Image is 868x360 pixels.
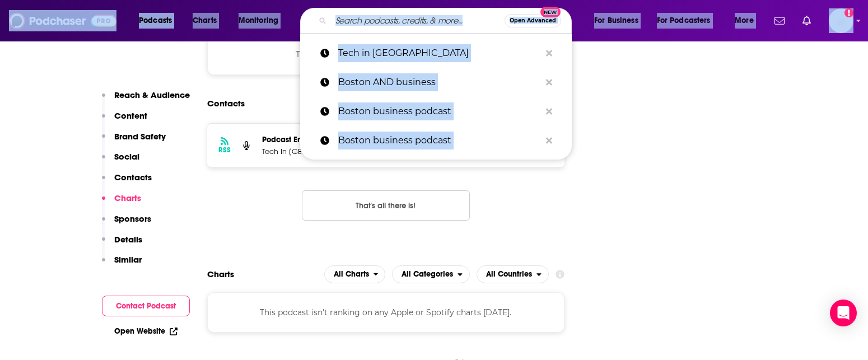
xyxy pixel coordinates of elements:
p: Sponsors [114,213,151,224]
span: More [735,13,754,29]
img: User Profile [829,8,853,33]
button: Contact Podcast [102,296,190,316]
button: Reach & Audience [102,90,190,110]
button: Contacts [102,172,152,193]
p: Details [114,234,142,245]
button: Open AdvancedNew [505,14,561,27]
span: For Podcasters [657,13,711,29]
span: Podcasts [139,13,172,29]
div: This podcast isn't ranking on any Apple or Spotify charts [DATE]. [207,292,564,333]
a: Show notifications dropdown [770,11,789,30]
span: All Countries [486,270,532,278]
div: This podcast does not have social handles yet. [207,34,564,74]
p: Tech In [GEOGRAPHIC_DATA] [262,147,346,156]
button: Similar [102,254,142,275]
p: Reach & Audience [114,90,190,100]
span: Logged in as dresnic [829,8,853,33]
div: Open Intercom Messenger [830,300,857,326]
button: Nothing here. [302,190,470,221]
button: Brand Safety [102,131,166,152]
span: Monitoring [239,13,278,29]
input: Search podcasts, credits, & more... [331,12,505,30]
span: New [540,7,561,17]
p: Podcast Email [262,135,346,144]
a: Tech in [GEOGRAPHIC_DATA] [300,39,572,68]
button: open menu [586,12,652,30]
span: For Business [594,13,638,29]
button: open menu [231,12,293,30]
p: Boston AND business [338,68,540,97]
p: Similar [114,254,142,265]
button: Social [102,151,139,172]
a: Boston business podcast [300,97,572,126]
a: Boston business podcast [300,126,572,155]
p: Tech in Boston [338,39,540,68]
button: open menu [324,265,386,283]
button: Sponsors [102,213,151,234]
p: Boston business podcast [338,97,540,126]
button: Content [102,110,147,131]
a: Open Website [114,326,178,336]
p: Contacts [114,172,152,183]
div: Search podcasts, credits, & more... [311,8,582,34]
button: open menu [727,12,768,30]
button: Charts [102,193,141,213]
p: Boston business podcast [338,126,540,155]
span: All Charts [334,270,369,278]
p: Brand Safety [114,131,166,142]
span: Charts [193,13,217,29]
a: Show notifications dropdown [798,11,815,30]
button: Details [102,234,142,255]
button: open menu [650,12,727,30]
a: Boston AND business [300,68,572,97]
svg: Email not verified [844,8,853,17]
p: Content [114,110,147,121]
span: All Categories [402,270,453,278]
a: Charts [185,12,223,30]
h2: Categories [392,265,470,283]
h2: Contacts [207,93,245,114]
button: Show profile menu [829,8,853,33]
h2: Platforms [324,265,386,283]
p: Social [114,151,139,162]
img: Podchaser - Follow, Share and Rate Podcasts [9,10,116,31]
h3: RSS [218,146,231,155]
p: Charts [114,193,141,203]
h2: Countries [477,265,549,283]
button: open menu [477,265,549,283]
span: Open Advanced [510,18,556,24]
h2: Charts [207,269,234,279]
button: open menu [392,265,470,283]
button: open menu [131,12,186,30]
